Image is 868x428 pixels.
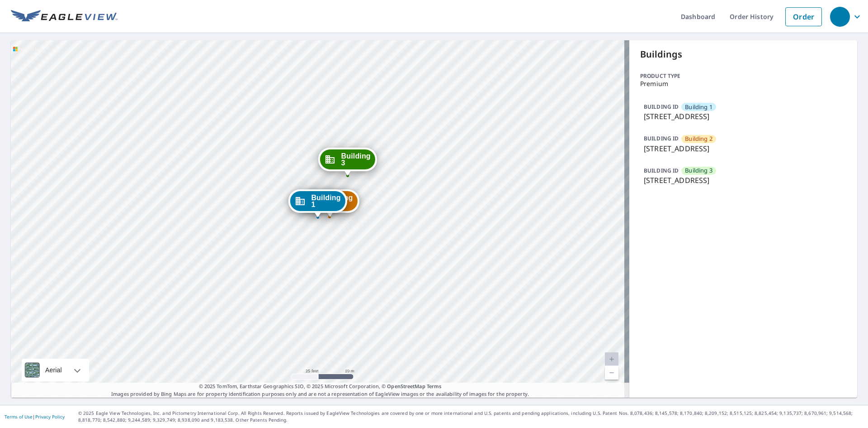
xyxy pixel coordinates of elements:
p: [STREET_ADDRESS] [644,111,843,122]
img: EV Logo [11,10,118,24]
div: Dropped pin, building Building 1, Commercial property, 6645 Rio Drive Baton Rouge, LA 70812 [288,189,347,217]
div: Dropped pin, building Building 3, Commercial property, 6645 Rio Drive Baton Rouge, LA 70812 [318,148,377,176]
a: OpenStreetMap [387,383,425,390]
a: Terms [427,383,442,390]
div: Aerial [22,359,89,381]
span: © 2025 TomTom, Earthstar Geographics SIO, © 2025 Microsoft Corporation, © [199,383,442,390]
p: Images provided by Bing Maps are for property identification purposes only and are not a represen... [11,383,629,398]
p: BUILDING ID [644,167,679,174]
p: Premium [640,80,846,87]
span: Building 3 [685,166,712,175]
span: Building 2 [685,135,712,143]
p: Product type [640,72,846,80]
span: Building 3 [341,153,371,166]
p: © 2025 Eagle View Technologies, Inc. and Pictometry International Corp. All Rights Reserved. Repo... [78,410,863,423]
a: Current Level 20, Zoom In Disabled [605,352,618,366]
p: BUILDING ID [644,103,679,111]
span: Building 1 [685,103,712,111]
span: Building 1 [311,194,340,208]
a: Current Level 20, Zoom Out [605,366,618,380]
p: [STREET_ADDRESS] [644,175,843,186]
p: BUILDING ID [644,135,679,142]
a: Privacy Policy [35,414,65,420]
p: [STREET_ADDRESS] [644,143,843,154]
p: Buildings [640,48,846,61]
a: Terms of Use [5,414,33,420]
div: Aerial [42,359,65,381]
a: Order [785,7,822,26]
p: | [5,414,65,419]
